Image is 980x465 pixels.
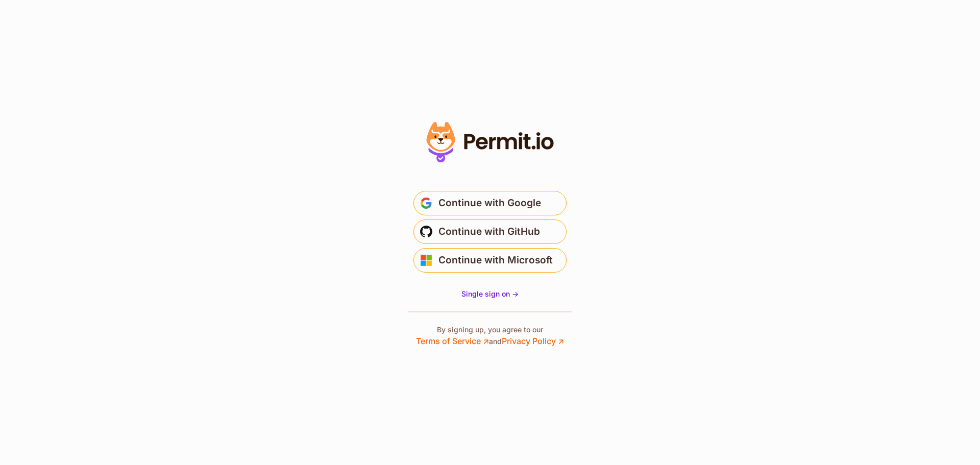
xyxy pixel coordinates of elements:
span: Continue with GitHub [438,224,540,240]
p: By signing up, you agree to our and [416,325,564,347]
a: Terms of Service ↗ [416,336,489,346]
span: Continue with Google [438,195,541,211]
button: Continue with Microsoft [413,248,567,273]
span: Single sign on -> [461,289,519,298]
span: Continue with Microsoft [438,252,553,268]
a: Single sign on -> [461,289,519,299]
a: Privacy Policy ↗ [502,336,564,346]
button: Continue with Google [413,191,567,215]
button: Continue with GitHub [413,219,567,244]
